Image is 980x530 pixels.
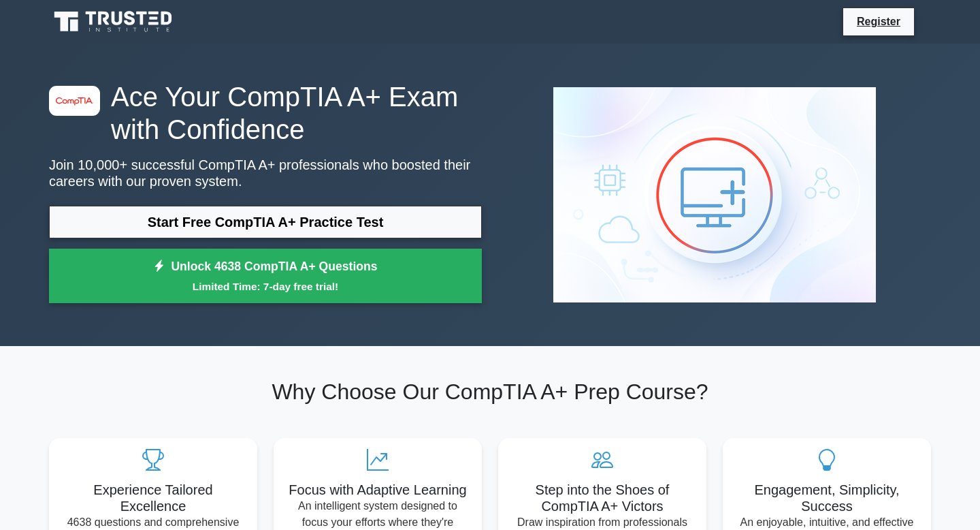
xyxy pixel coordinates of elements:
h5: Focus with Adaptive Learning [284,482,471,498]
h1: Ace Your CompTIA A+ Exam with Confidence [49,80,482,146]
h5: Experience Tailored Excellence [60,482,246,514]
a: Register [849,13,909,30]
h2: Why Choose Our CompTIA A+ Prep Course? [49,379,931,405]
a: Unlock 4638 CompTIA A+ QuestionsLimited Time: 7-day free trial! [49,249,482,303]
h5: Engagement, Simplicity, Success [734,482,920,514]
h5: Step into the Shoes of CompTIA A+ Victors [509,482,696,514]
img: CompTIA A+ Preview [542,76,887,313]
p: Join 10,000+ successful CompTIA A+ professionals who boosted their careers with our proven system. [49,157,482,189]
small: Limited Time: 7-day free trial! [66,279,465,294]
a: Start Free CompTIA A+ Practice Test [49,206,482,238]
